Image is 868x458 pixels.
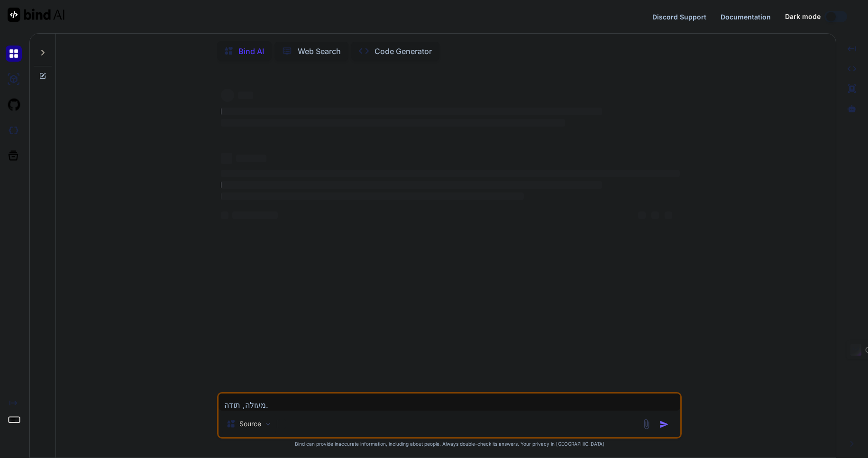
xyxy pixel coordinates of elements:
span: ‌ [638,211,646,219]
span: ‌ [221,89,234,102]
span: ‌ [221,119,565,127]
p: Code Generator [375,46,432,57]
span: Dark mode [785,12,821,21]
img: ai-studio [6,71,22,87]
span: ‌ [665,211,672,219]
img: attachment [641,419,652,430]
span: ‌ [651,211,659,219]
span: ‌ [236,155,266,162]
textarea: מעולה, תודה. [219,394,680,411]
span: Discord Support [652,13,706,21]
span: Documentation [721,13,771,21]
img: chat [6,46,22,62]
span: ‌ [221,211,228,219]
p: Web Search [298,46,341,57]
p: Bind can provide inaccurate information, including about people. Always double-check its answers.... [217,440,682,448]
span: ‌ [221,192,524,200]
button: Documentation [721,12,771,22]
button: Discord Support [652,12,706,22]
img: icon [659,420,669,429]
p: Bind AI [238,46,264,57]
span: ‌ [238,92,253,99]
img: Pick Models [264,420,272,428]
img: githubLight [6,97,22,113]
span: ‌ [221,108,602,115]
img: darkCloudIdeIcon [6,122,22,138]
span: ‌ [232,211,278,219]
img: Bind AI [8,8,64,22]
span: ‌ [221,170,680,177]
p: Source [239,419,261,429]
span: ‌ [221,181,602,189]
span: ‌ [221,153,232,164]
